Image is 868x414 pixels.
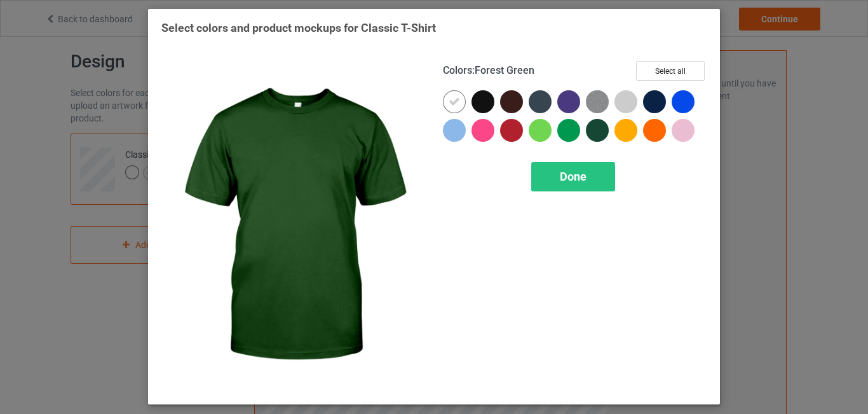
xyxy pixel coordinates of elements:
span: Done [560,170,587,183]
h4: : [443,64,534,78]
span: Colors [443,64,472,76]
span: Select colors and product mockups for Classic T-Shirt [161,21,436,34]
span: Forest Green [475,64,534,76]
img: heather_texture.png [586,90,609,113]
img: regular.jpg [161,61,425,391]
button: Select all [636,61,705,81]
